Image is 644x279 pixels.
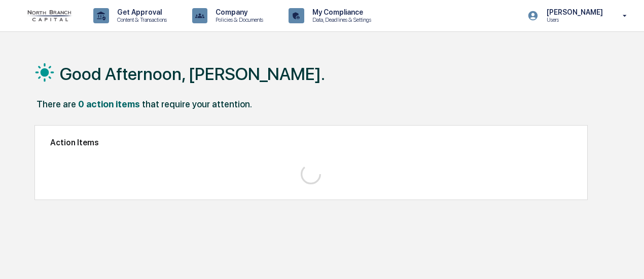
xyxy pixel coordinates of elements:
[50,138,572,147] h2: Action Items
[24,10,73,21] img: logo
[37,99,76,109] div: There are
[539,8,608,16] p: [PERSON_NAME]
[304,16,376,23] p: Data, Deadlines & Settings
[304,8,376,16] p: My Compliance
[539,16,608,23] p: Users
[207,16,268,23] p: Policies & Documents
[109,8,172,16] p: Get Approval
[207,8,268,16] p: Company
[142,99,252,109] div: that require your attention.
[78,99,140,109] div: 0 action items
[109,16,172,23] p: Content & Transactions
[60,64,325,84] h1: Good Afternoon, [PERSON_NAME].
